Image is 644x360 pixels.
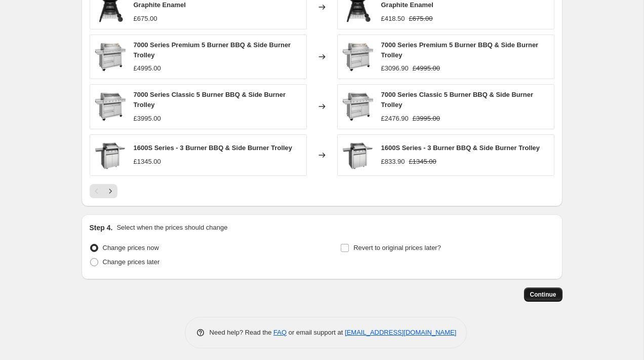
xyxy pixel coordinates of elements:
span: or email support at [287,329,345,336]
span: Continue [530,291,556,299]
p: Select when the prices should change [116,223,227,233]
img: BMG1631SA_Ang_Cl_3Burner_80x.png [343,140,373,170]
span: Need help? Read the [210,329,274,336]
span: 7000 Series Premium 5 Burner BBQ & Side Burner Trolley [381,41,539,59]
span: Change prices now [103,244,159,251]
img: BMG7650SAEU_2_80x.jpg [343,91,373,122]
button: Continue [524,287,562,302]
strike: £4995.00 [413,63,440,74]
button: Next [103,184,117,198]
div: £675.00 [134,14,157,24]
strike: £1345.00 [409,157,436,167]
div: £2476.90 [381,114,409,124]
span: 7000 Series Classic 5 Burner BBQ & Side Burner Trolley [381,91,534,109]
div: £1345.00 [134,157,161,167]
div: £4995.00 [134,63,161,74]
img: Gallery_BMF7655SA_AngL_Dec21_80x.jpg [343,42,373,72]
strike: £675.00 [409,14,433,24]
span: 7000 Series Premium 5 Burner BBQ & Side Burner Trolley [134,41,291,59]
div: £3096.90 [381,63,409,74]
div: £418.50 [381,14,405,24]
nav: Pagination [90,184,117,198]
span: 7000 Series Classic 5 Burner BBQ & Side Burner Trolley [134,91,286,109]
span: 1600S Series - 3 Burner BBQ & Side Burner Trolley [381,144,540,152]
a: [EMAIL_ADDRESS][DOMAIN_NAME] [345,329,456,336]
img: BMG1631SA_Ang_Cl_3Burner_80x.png [95,140,126,170]
h2: Step 4. [90,223,113,233]
a: FAQ [273,329,287,336]
img: Gallery_BMF7655SA_AngL_Dec21_80x.jpg [95,42,126,72]
span: Revert to original prices later? [353,244,441,251]
span: Change prices later [103,258,160,266]
div: £833.90 [381,157,405,167]
strike: £3995.00 [413,114,440,124]
div: £3995.00 [134,114,161,124]
img: BMG7650SAEU_2_80x.jpg [95,91,126,122]
span: 1600S Series - 3 Burner BBQ & Side Burner Trolley [134,144,293,152]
